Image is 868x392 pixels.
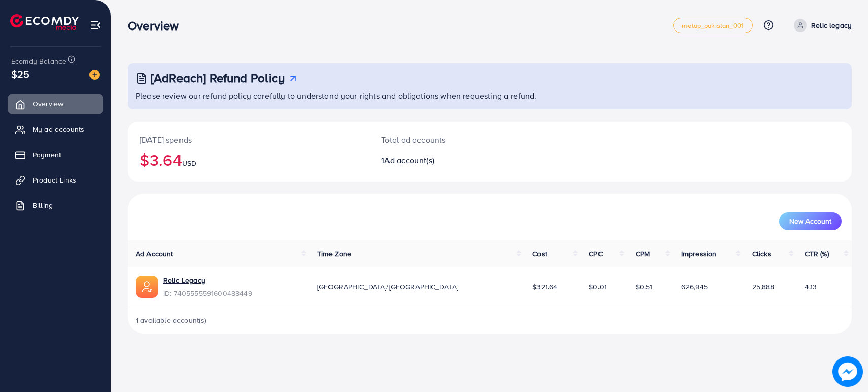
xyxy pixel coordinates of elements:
span: 25,888 [752,282,774,292]
p: [DATE] spends [140,134,357,146]
h2: 1 [381,156,538,165]
span: Overview [33,99,63,109]
a: Relic Legacy [163,275,252,285]
span: Ad account(s) [384,155,434,166]
span: Payment [33,149,61,160]
span: $0.51 [636,282,653,292]
span: Clicks [752,249,771,259]
p: Total ad accounts [381,134,538,146]
p: Relic legacy [811,19,852,32]
span: metap_pakistan_001 [682,22,744,29]
h3: Overview [128,18,187,33]
span: Impression [681,249,717,259]
a: metap_pakistan_001 [673,18,753,33]
span: Time Zone [317,249,351,259]
span: Billing [33,200,53,210]
h3: [AdReach] Refund Policy [151,71,285,85]
p: Please review our refund policy carefully to understand your rights and obligations when requesti... [136,89,846,102]
span: New Account [789,218,831,225]
a: Overview [8,94,103,114]
a: Product Links [8,170,103,190]
span: 4.13 [805,282,817,292]
img: image [89,70,100,80]
span: Cost [532,249,547,259]
img: image [832,356,863,387]
a: Payment [8,144,103,165]
img: ic-ads-acc.e4c84228.svg [136,276,158,298]
h2: $3.64 [140,150,357,169]
img: logo [10,14,79,30]
img: menu [89,19,101,31]
span: [GEOGRAPHIC_DATA]/[GEOGRAPHIC_DATA] [317,282,459,292]
a: Relic legacy [790,19,852,32]
span: CTR (%) [805,249,829,259]
span: Ad Account [136,249,173,259]
a: My ad accounts [8,119,103,139]
span: $25 [11,67,29,81]
span: ID: 7405555591600488449 [163,288,252,298]
span: My ad accounts [33,124,84,134]
button: New Account [779,212,842,230]
span: 1 available account(s) [136,315,207,325]
span: Product Links [33,175,76,185]
span: $0.01 [589,282,607,292]
span: USD [182,158,196,168]
span: CPC [589,249,602,259]
span: $321.64 [532,282,557,292]
span: 626,945 [681,282,708,292]
a: Billing [8,195,103,216]
span: Ecomdy Balance [11,56,66,66]
span: CPM [636,249,650,259]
